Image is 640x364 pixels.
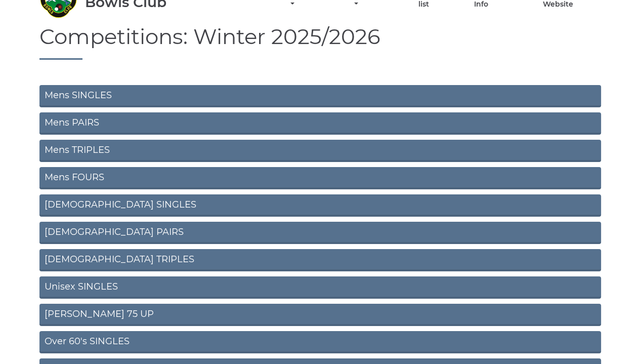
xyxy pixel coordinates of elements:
a: Mens TRIPLES [39,140,601,162]
a: Mens SINGLES [39,85,601,107]
h1: Competitions: Winter 2025/2026 [39,25,601,60]
a: Over 60's SINGLES [39,331,601,353]
a: [DEMOGRAPHIC_DATA] SINGLES [39,194,601,217]
a: [DEMOGRAPHIC_DATA] TRIPLES [39,249,601,271]
a: [PERSON_NAME] 75 UP [39,304,601,326]
a: [DEMOGRAPHIC_DATA] PAIRS [39,222,601,244]
a: Mens PAIRS [39,112,601,135]
a: Unisex SINGLES [39,276,601,299]
a: Mens FOURS [39,167,601,189]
